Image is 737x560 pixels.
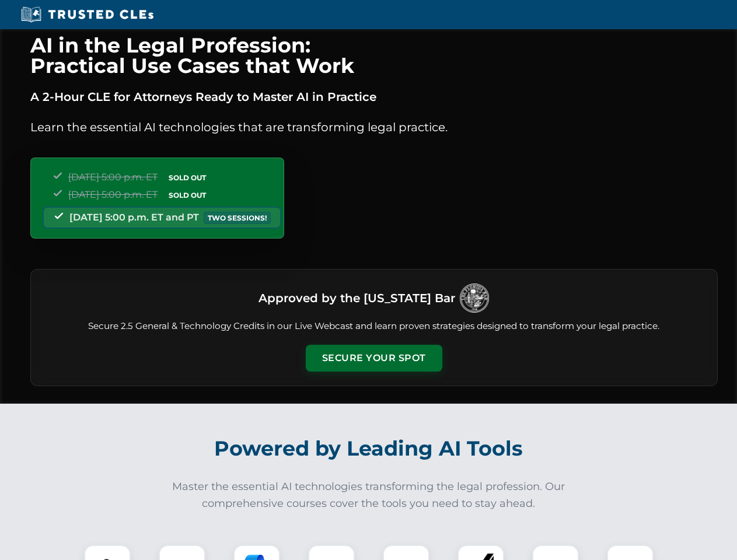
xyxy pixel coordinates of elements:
h1: AI in the Legal Profession: Practical Use Cases that Work [30,35,718,76]
span: SOLD OUT [165,171,210,184]
img: Trusted CLEs [18,6,157,23]
span: SOLD OUT [165,189,210,201]
h3: Approved by the [US_STATE] Bar [259,288,455,309]
p: Learn the essential AI technologies that are transforming legal practice. [30,118,718,136]
h2: Powered by Leading AI Tools [46,428,692,469]
p: Master the essential AI technologies transforming the legal profession. Our comprehensive courses... [165,478,573,512]
img: Logo [460,283,489,313]
p: Secure 2.5 General & Technology Credits in our Live Webcast and learn proven strategies designed ... [45,320,703,333]
span: [DATE] 5:00 p.m. ET [68,189,158,200]
button: Secure Your Spot [306,345,442,372]
span: [DATE] 5:00 p.m. ET [68,171,158,183]
p: A 2-Hour CLE for Attorneys Ready to Master AI in Practice [30,87,718,106]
